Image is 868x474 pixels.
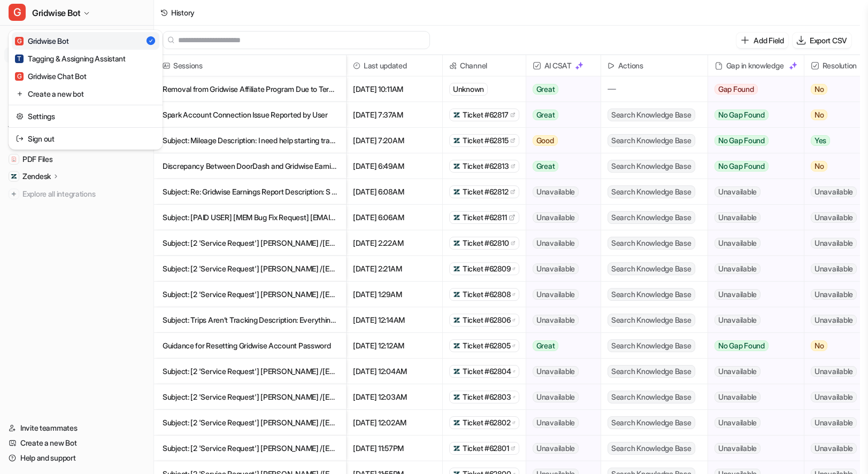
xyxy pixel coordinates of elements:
[15,53,126,64] div: Tagging & Assigning Assistant
[15,37,24,45] span: G
[12,107,159,125] a: Settings
[15,55,24,63] span: T
[15,71,86,82] div: Gridwise Chat Bot
[12,85,159,103] a: Create a new bot
[9,4,26,21] span: G
[16,88,24,99] img: reset
[16,111,24,122] img: reset
[9,30,163,150] div: GGridwise Bot
[12,130,159,147] a: Sign out
[32,5,80,20] span: Gridwise Bot
[15,35,69,46] div: Gridwise Bot
[15,72,24,81] span: G
[16,133,24,144] img: reset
